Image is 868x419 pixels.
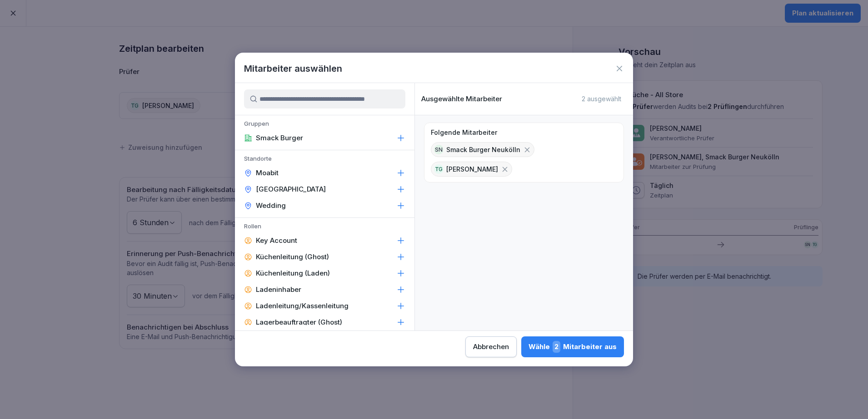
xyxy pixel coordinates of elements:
[421,95,502,103] p: Ausgewählte Mitarbeiter
[244,62,342,75] h1: Mitarbeiter auswählen
[582,95,621,103] p: 2 ausgewählt
[256,285,301,294] p: Ladeninhaber
[256,269,330,278] p: Küchenleitung (Laden)
[473,342,509,352] div: Abbrechen
[235,120,414,130] p: Gruppen
[256,133,303,143] p: Smack Burger
[256,236,297,245] p: Key Account
[529,341,617,353] div: Wähle Mitarbeiter aus
[235,155,414,165] p: Standorte
[434,164,444,174] div: TG
[256,318,342,327] p: Lagerbeauftragter (Ghost)
[434,145,444,154] div: SN
[256,301,349,311] p: Ladenleitung/Kassenleitung
[256,201,286,210] p: Wedding
[465,336,517,357] button: Abbrechen
[235,222,414,232] p: Rollen
[521,336,624,357] button: Wähle2Mitarbeiter aus
[446,164,498,174] p: [PERSON_NAME]
[431,128,497,137] p: Folgende Mitarbeiter
[256,168,279,177] p: Moabit
[553,341,560,353] span: 2
[256,252,329,261] p: Küchenleitung (Ghost)
[446,145,520,154] p: Smack Burger Neukölln
[256,185,326,194] p: [GEOGRAPHIC_DATA]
